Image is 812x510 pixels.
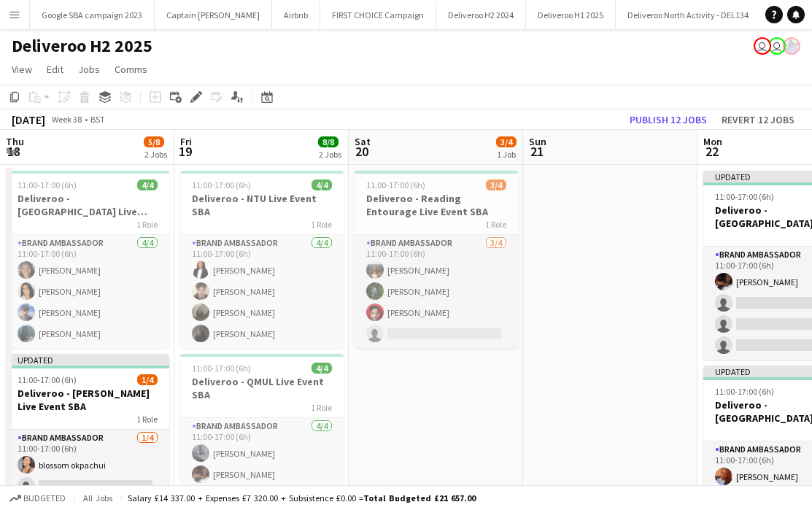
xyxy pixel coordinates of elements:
span: 11:00-17:00 (6h) [366,179,425,190]
div: Updated [6,354,169,366]
span: Thu [6,135,24,148]
span: 19 [178,143,192,160]
button: Airbnb [272,1,320,29]
span: 1 Role [311,219,332,230]
div: 2 Jobs [144,149,167,160]
span: Sat [355,135,371,148]
span: 21 [527,143,546,160]
span: 11:00-17:00 (6h) [715,191,774,202]
span: 3/4 [496,136,517,147]
span: 11:00-17:00 (6h) [192,179,251,190]
button: FIRST CHOICE Campaign [320,1,436,29]
span: Budgeted [23,493,66,503]
app-user-avatar: Ed Harvey [754,37,771,55]
span: Week 38 [48,114,85,125]
app-job-card: 11:00-17:00 (6h)3/4Deliveroo - Reading Entourage Live Event SBA1 RoleBrand Ambassador3/411:00-17:... [355,171,518,348]
span: 11:00-17:00 (6h) [192,363,251,374]
span: All jobs [80,492,115,503]
span: 1 Role [136,414,158,425]
span: 4/4 [312,179,332,190]
span: 1 Role [485,219,506,230]
button: Revert 12 jobs [716,110,800,129]
span: 22 [701,143,722,160]
span: 8/8 [318,136,339,147]
span: 1 Role [311,402,332,413]
span: 18 [4,143,24,160]
span: Total Budgeted £21 657.00 [363,492,476,503]
h1: Deliveroo H2 2025 [12,35,152,57]
app-job-card: 11:00-17:00 (6h)4/4Deliveroo - NTU Live Event SBA1 RoleBrand Ambassador4/411:00-17:00 (6h)[PERSON... [180,171,344,348]
a: Comms [109,60,153,79]
app-card-role: Brand Ambassador4/411:00-17:00 (6h)[PERSON_NAME][PERSON_NAME][PERSON_NAME][PERSON_NAME] [180,235,344,348]
button: Publish 12 jobs [624,110,713,129]
button: Budgeted [7,490,68,506]
div: 2 Jobs [319,149,341,160]
span: 3/4 [486,179,506,190]
h3: Deliveroo - QMUL Live Event SBA [180,375,344,401]
span: 1/4 [137,374,158,385]
span: View [12,63,32,76]
button: Captain [PERSON_NAME] [155,1,272,29]
span: 11:00-17:00 (6h) [18,374,77,385]
span: 4/4 [137,179,158,190]
span: 11:00-17:00 (6h) [715,386,774,397]
div: 1 Job [497,149,516,160]
a: Jobs [72,60,106,79]
h3: Deliveroo - Reading Entourage Live Event SBA [355,192,518,218]
div: Salary £14 337.00 + Expenses £7 320.00 + Subsistence £0.00 = [128,492,476,503]
app-card-role: Brand Ambassador4/411:00-17:00 (6h)[PERSON_NAME][PERSON_NAME][PERSON_NAME][PERSON_NAME] [6,235,169,348]
span: 4/4 [312,363,332,374]
span: Edit [47,63,63,76]
app-card-role: Brand Ambassador3/411:00-17:00 (6h)[PERSON_NAME][PERSON_NAME][PERSON_NAME] [355,235,518,348]
button: Deliveroo H1 2025 [526,1,616,29]
button: Deliveroo North Activity - DEL134 [616,1,761,29]
div: BST [90,114,105,125]
button: Google SBA campaign 2023 [30,1,155,29]
span: 11:00-17:00 (6h) [18,179,77,190]
span: 1 Role [136,219,158,230]
span: Comms [115,63,147,76]
span: Fri [180,135,192,148]
h3: Deliveroo - NTU Live Event SBA [180,192,344,218]
span: Sun [529,135,546,148]
button: Deliveroo H2 2024 [436,1,526,29]
h3: Deliveroo - [PERSON_NAME] Live Event SBA [6,387,169,413]
a: View [6,60,38,79]
span: Mon [703,135,722,148]
span: 5/8 [144,136,164,147]
span: 20 [352,143,371,160]
app-user-avatar: Lucy Hillier [783,37,800,55]
app-user-avatar: Ed Harvey [768,37,786,55]
a: Edit [41,60,69,79]
h3: Deliveroo - [GEOGRAPHIC_DATA] Live Event SBA [6,192,169,218]
span: Jobs [78,63,100,76]
div: [DATE] [12,112,45,127]
app-job-card: 11:00-17:00 (6h)4/4Deliveroo - [GEOGRAPHIC_DATA] Live Event SBA1 RoleBrand Ambassador4/411:00-17:... [6,171,169,348]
